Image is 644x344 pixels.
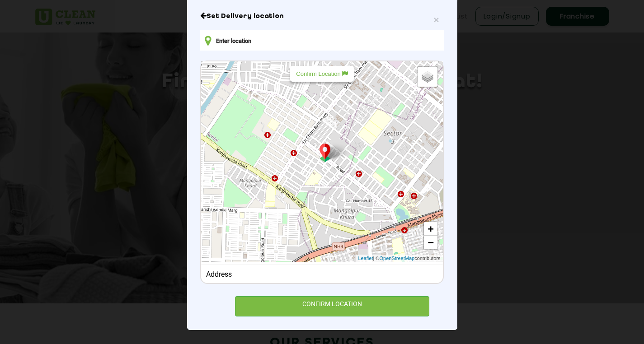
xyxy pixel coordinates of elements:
div: Address [206,270,438,279]
span: × [433,14,439,25]
a: Leaflet [358,255,373,262]
a: Layers [418,67,437,87]
a: Zoom out [424,236,437,249]
button: Close [433,15,439,24]
a: Zoom in [424,222,437,236]
p: Confirm Location [296,70,348,77]
h6: Close [200,12,443,21]
a: OpenStreetMap [379,255,414,262]
div: CONFIRM LOCATION [235,296,430,316]
input: Enter location [200,30,443,51]
div: | © contributors [356,255,442,262]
